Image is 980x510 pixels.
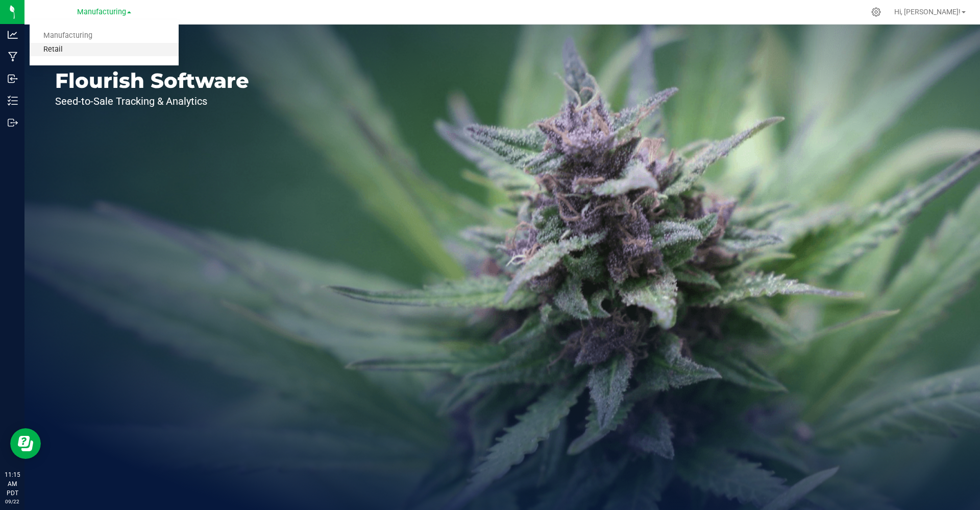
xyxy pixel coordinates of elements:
inline-svg: Analytics [8,30,18,40]
inline-svg: Inbound [8,74,18,84]
a: Manufacturing [30,29,179,43]
inline-svg: Manufacturing [8,52,18,62]
inline-svg: Outbound [8,118,18,128]
span: Hi, [PERSON_NAME]! [894,8,961,16]
a: Retail [30,43,179,57]
inline-svg: Inventory [8,96,18,106]
p: Flourish Software [55,71,249,91]
p: Seed-to-Sale Tracking & Analytics [55,96,249,106]
p: 11:15 AM PDT [5,470,20,498]
span: Manufacturing [77,8,126,16]
div: Manage settings [870,7,883,17]
iframe: Resource center [10,428,41,459]
p: 09/22 [5,498,20,505]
